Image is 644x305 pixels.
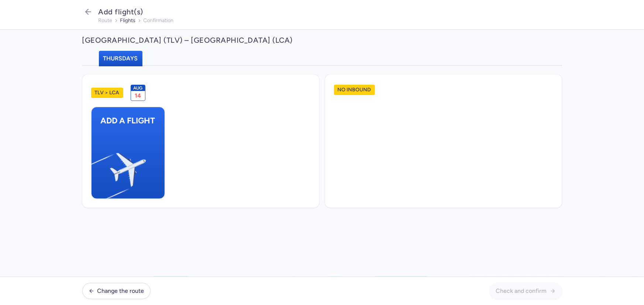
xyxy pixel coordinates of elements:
[144,18,174,24] button: confirmation
[29,109,154,224] img: Plane Illustration
[135,92,141,99] span: 14
[91,88,123,98] h1: TLV > LCA
[490,283,562,299] button: Check and confirm
[133,85,142,91] span: Aug
[82,283,151,299] button: Change the route
[103,55,138,62] span: Thursdays
[120,18,136,24] button: flights
[82,30,562,51] h2: [GEOGRAPHIC_DATA] (TLV) – [GEOGRAPHIC_DATA] (LCA)
[334,85,375,95] h1: No inbound
[99,18,113,24] button: route
[97,288,144,294] span: Change the route
[496,288,547,294] span: Check and confirm
[92,107,165,134] span: Add a flight
[91,107,165,199] button: Add a flightPlane Illustration
[99,7,144,16] span: Add flight(s)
